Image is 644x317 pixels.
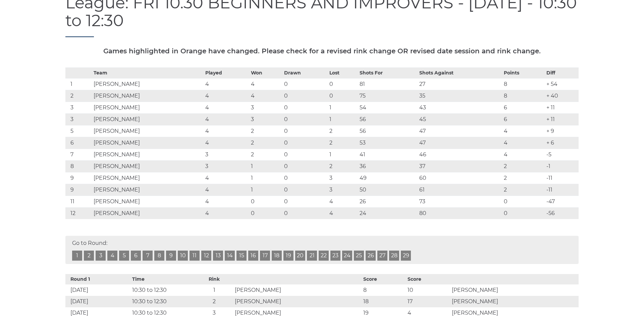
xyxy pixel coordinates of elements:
[358,78,418,90] td: 81
[65,236,579,264] div: Go to Round:
[92,160,204,172] td: [PERSON_NAME]
[166,251,176,261] a: 9
[190,251,200,261] a: 11
[545,78,579,90] td: + 54
[502,102,544,113] td: 6
[502,125,544,137] td: 4
[130,284,196,296] td: 10:30 to 12:30
[418,125,502,137] td: 47
[130,296,196,307] td: 10:30 to 12:30
[204,137,249,149] td: 4
[282,78,328,90] td: 0
[418,67,502,78] th: Shots Against
[233,284,362,296] td: [PERSON_NAME]
[328,184,358,196] td: 3
[358,172,418,184] td: 49
[362,284,406,296] td: 8
[328,102,358,113] td: 1
[249,172,282,184] td: 1
[249,78,282,90] td: 4
[389,251,399,261] a: 28
[545,102,579,113] td: + 11
[248,251,258,261] a: 16
[328,137,358,149] td: 2
[545,67,579,78] th: Diff
[92,113,204,125] td: [PERSON_NAME]
[260,251,270,261] a: 17
[233,296,362,307] td: [PERSON_NAME]
[65,47,579,55] h5: Games highlighted in Orange have changed. Please check for a revised rink change OR revised date ...
[92,102,204,113] td: [PERSON_NAME]
[272,251,282,261] a: 18
[545,149,579,160] td: -5
[362,274,406,284] th: Score
[358,102,418,113] td: 54
[249,67,282,78] th: Won
[328,125,358,137] td: 2
[65,284,130,296] td: [DATE]
[354,251,364,261] a: 25
[119,251,129,261] a: 5
[213,251,223,261] a: 13
[249,160,282,172] td: 1
[65,207,92,219] td: 12
[65,196,92,207] td: 11
[131,251,141,261] a: 6
[107,251,117,261] a: 4
[92,137,204,149] td: [PERSON_NAME]
[418,196,502,207] td: 73
[342,251,352,261] a: 24
[502,160,544,172] td: 2
[545,196,579,207] td: -47
[418,102,502,113] td: 43
[249,207,282,219] td: 0
[328,67,358,78] th: Lost
[204,67,249,78] th: Played
[406,296,450,307] td: 17
[406,274,450,284] th: Score
[362,296,406,307] td: 18
[204,184,249,196] td: 4
[545,90,579,102] td: + 40
[236,251,247,261] a: 15
[204,78,249,90] td: 4
[377,251,387,261] a: 27
[249,102,282,113] td: 3
[178,251,188,261] a: 10
[282,113,328,125] td: 0
[418,137,502,149] td: 47
[418,184,502,196] td: 61
[418,172,502,184] td: 60
[92,149,204,160] td: [PERSON_NAME]
[450,284,579,296] td: [PERSON_NAME]
[545,125,579,137] td: + 9
[328,113,358,125] td: 1
[154,251,164,261] a: 8
[358,137,418,149] td: 53
[204,102,249,113] td: 4
[196,274,233,284] th: Rink
[92,90,204,102] td: [PERSON_NAME]
[130,274,196,284] th: Time
[358,196,418,207] td: 26
[295,251,305,261] a: 20
[72,251,82,261] a: 1
[406,284,450,296] td: 10
[204,90,249,102] td: 4
[65,184,92,196] td: 9
[502,172,544,184] td: 2
[225,251,235,261] a: 14
[201,251,211,261] a: 12
[328,149,358,160] td: 1
[65,78,92,90] td: 1
[545,172,579,184] td: -11
[204,125,249,137] td: 4
[282,125,328,137] td: 0
[92,184,204,196] td: [PERSON_NAME]
[418,78,502,90] td: 27
[196,284,233,296] td: 1
[358,149,418,160] td: 41
[418,149,502,160] td: 46
[328,196,358,207] td: 4
[358,90,418,102] td: 75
